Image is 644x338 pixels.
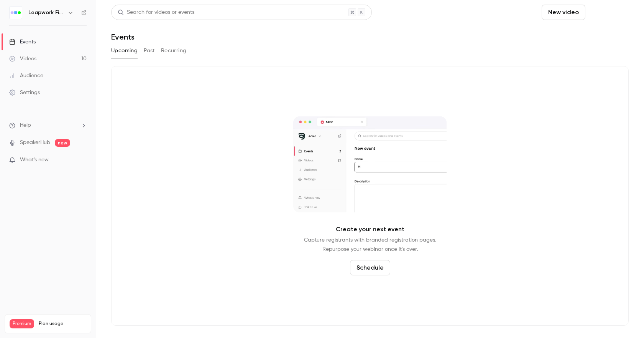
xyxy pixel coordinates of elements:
[350,260,390,275] button: Schedule
[55,139,70,147] span: new
[111,32,135,41] h1: Events
[144,45,155,57] button: Past
[336,225,404,234] p: Create your next event
[118,8,194,17] div: Search for videos or events
[20,139,50,147] a: SpeakerHub
[10,319,34,328] span: Premium
[20,121,31,129] span: Help
[588,5,629,20] button: Schedule
[542,5,585,20] button: New video
[9,55,36,63] div: Videos
[9,121,87,129] li: help-dropdown-opener
[9,72,43,80] div: Audience
[77,157,87,164] iframe: Noticeable Trigger
[10,7,22,19] img: Leapwork Field
[111,45,138,57] button: Upcoming
[9,38,36,46] div: Events
[28,9,64,17] h6: Leapwork Field
[304,235,436,254] p: Capture registrants with branded registration pages. Repurpose your webinar once it's over.
[9,89,40,96] div: Settings
[39,321,86,327] span: Plan usage
[161,45,187,57] button: Recurring
[20,156,49,164] span: What's new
